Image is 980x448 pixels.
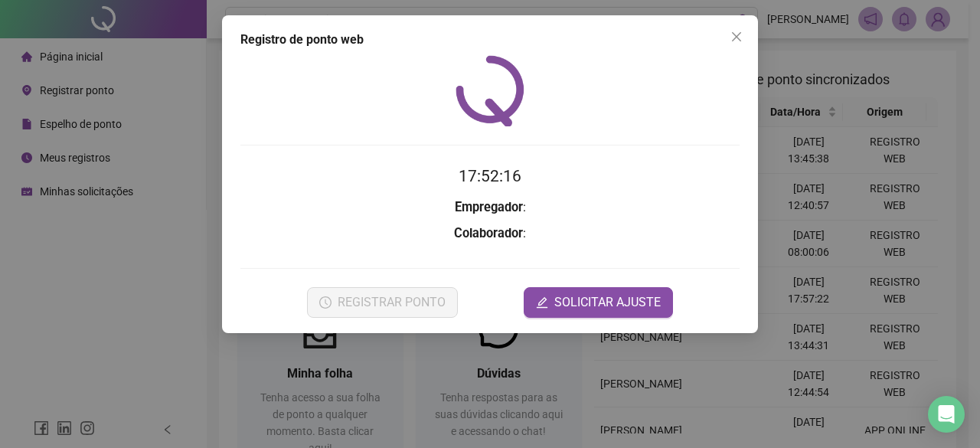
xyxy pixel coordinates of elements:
strong: Colaborador [454,226,523,240]
span: SOLICITAR AJUSTE [554,293,661,312]
h3: : [240,224,740,244]
span: close [730,31,743,43]
img: QRPoint [456,55,524,126]
div: Registro de ponto web [240,31,740,49]
div: Open Intercom Messenger [928,396,965,433]
button: REGISTRAR PONTO [307,287,458,318]
time: 17:52:16 [459,167,521,185]
button: editSOLICITAR AJUSTE [524,287,673,318]
button: Close [724,25,749,49]
strong: Empregador [455,200,523,214]
span: edit [536,296,548,309]
h3: : [240,198,740,217]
